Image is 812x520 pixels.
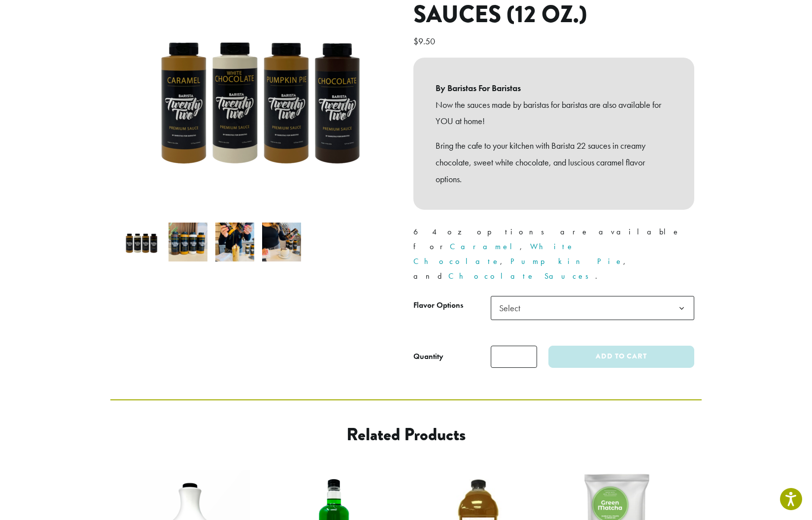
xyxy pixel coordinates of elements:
bdi: 9.50 [413,35,438,47]
img: Barista 22 12 oz Sauces - All Flavors [122,223,161,261]
h2: Related products [190,424,622,445]
input: Product quantity [491,346,537,368]
a: Chocolate Sauces [448,271,595,281]
img: B22 12 oz sauces line up [169,223,207,261]
b: By Baristas For Baristas [436,80,672,97]
img: Barista 22 Premium Sauces (12 oz.) - Image 4 [262,223,301,261]
span: Select [495,298,530,318]
a: Pumpkin Pie [510,256,623,266]
a: White Chocolate [413,241,575,266]
img: Barista 22 Premium Sauces (12 oz.) - Image 3 [215,223,254,261]
button: Add to cart [548,346,694,368]
p: Bring the cafe to your kitchen with Barista 22 sauces in creamy chocolate, sweet white chocolate,... [436,137,672,187]
label: Flavor Options [413,298,491,313]
div: Quantity [413,351,443,362]
span: Select [491,296,694,320]
p: Now the sauces made by baristas for baristas are also available for YOU at home! [436,97,672,130]
p: 64 oz options are available for , , , and . [413,225,694,284]
span: $ [413,35,418,47]
a: Caramel [450,241,520,252]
